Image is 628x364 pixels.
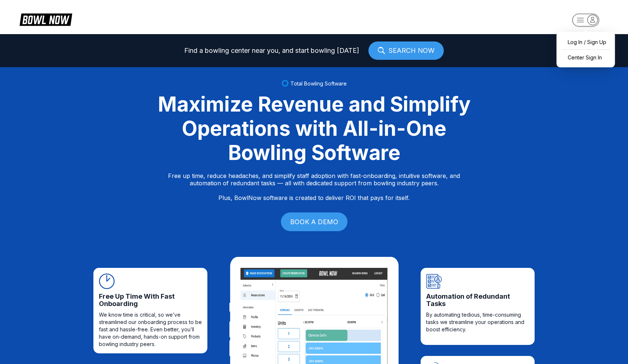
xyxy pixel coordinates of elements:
span: Total Bowling Software [290,80,347,87]
span: Find a bowling center near you, and start bowling [DATE] [184,47,359,54]
div: Maximize Revenue and Simplify Operations with All-in-One Bowling Software [149,92,479,165]
a: BOOK A DEMO [281,212,347,231]
span: By automating tedious, time-consuming tasks we streamline your operations and boost efficiency. [426,311,529,333]
p: Free up time, reduce headaches, and simplify staff adoption with fast-onboarding, intuitive softw... [168,172,460,201]
a: Log In / Sign Up [560,36,611,48]
a: SEARCH NOW [368,41,444,60]
span: We know time is critical, so we’ve streamlined our onboarding process to be fast and hassle-free.... [99,311,202,348]
span: Automation of Redundant Tasks [426,293,529,307]
a: Center Sign In [560,51,611,64]
span: Free Up Time With Fast Onboarding [99,293,202,307]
